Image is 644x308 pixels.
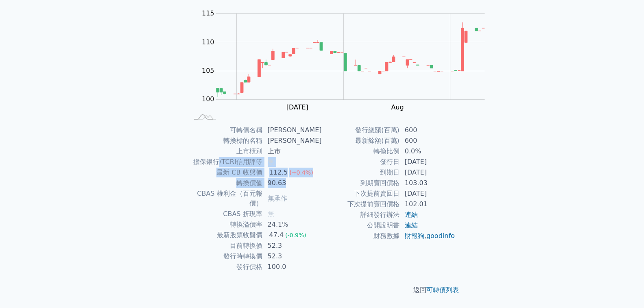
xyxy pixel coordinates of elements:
[322,157,400,167] td: 發行日
[268,210,274,218] span: 無
[263,135,322,146] td: [PERSON_NAME]
[189,188,263,209] td: CBAS 權利金（百元報價）
[400,157,456,167] td: [DATE]
[202,38,214,46] tspan: 110
[202,95,214,103] tspan: 100
[400,178,456,188] td: 103.03
[189,209,263,219] td: CBAS 折現率
[202,67,214,74] tspan: 105
[400,231,456,241] td: ,
[189,178,263,188] td: 轉換價值
[322,178,400,188] td: 到期賣回價格
[322,231,400,241] td: 財務數據
[322,167,400,178] td: 到期日
[322,188,400,199] td: 下次提前賣回日
[391,103,404,111] tspan: Aug
[189,219,263,230] td: 轉換溢價率
[322,199,400,210] td: 下次提前賣回價格
[400,125,456,135] td: 600
[405,232,424,240] a: 財報狗
[285,232,306,238] span: (-0.9%)
[189,125,263,135] td: 可轉債名稱
[289,169,313,176] span: (+0.4%)
[400,199,456,210] td: 102.01
[322,220,400,231] td: 公開說明書
[322,146,400,157] td: 轉換比例
[179,285,465,295] p: 返回
[322,210,400,220] td: 詳細發行辦法
[202,9,214,17] tspan: 115
[263,146,322,157] td: 上市
[268,194,287,202] span: 無承作
[263,178,322,188] td: 90.63
[263,219,322,230] td: 24.1%
[268,158,274,166] span: 無
[603,269,644,308] iframe: Chat Widget
[263,240,322,251] td: 52.3
[263,251,322,262] td: 52.3
[400,188,456,199] td: [DATE]
[189,146,263,157] td: 上市櫃別
[189,230,263,240] td: 最新股票收盤價
[268,168,290,177] div: 112.5
[400,135,456,146] td: 600
[426,232,455,240] a: goodinfo
[286,103,308,111] tspan: [DATE]
[189,157,263,167] td: 擔保銀行/TCRI信用評等
[405,221,418,229] a: 連結
[268,230,286,240] div: 47.4
[603,269,644,308] div: 聊天小工具
[405,211,418,218] a: 連結
[263,262,322,272] td: 100.0
[400,167,456,178] td: [DATE]
[189,167,263,178] td: 最新 CB 收盤價
[400,146,456,157] td: 0.0%
[426,286,459,294] a: 可轉債列表
[322,135,400,146] td: 最新餘額(百萬)
[189,262,263,272] td: 發行價格
[189,240,263,251] td: 目前轉換價
[198,9,497,111] g: Chart
[189,135,263,146] td: 轉換標的名稱
[189,251,263,262] td: 發行時轉換價
[263,125,322,135] td: [PERSON_NAME]
[322,125,400,135] td: 發行總額(百萬)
